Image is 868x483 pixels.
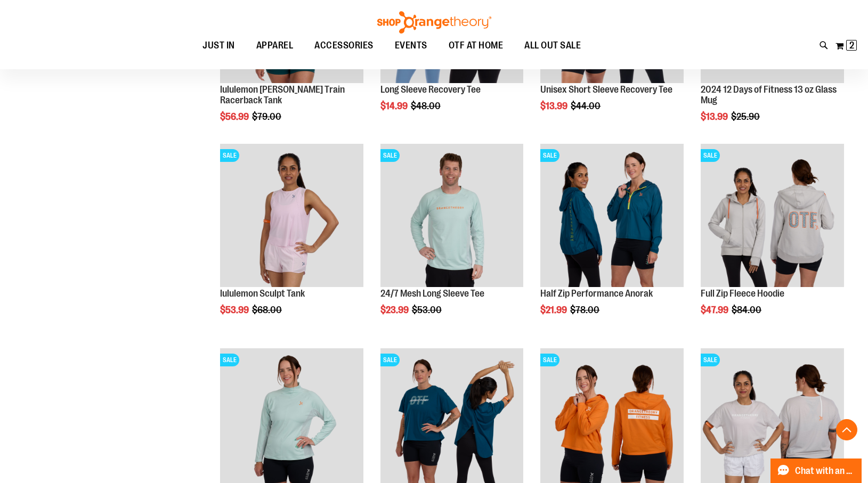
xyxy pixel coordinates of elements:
span: $44.00 [571,101,602,111]
span: SALE [380,149,400,162]
span: SALE [220,149,239,162]
span: ALL OUT SALE [524,34,581,58]
span: $25.90 [731,111,761,122]
button: Back To Top [836,419,857,440]
a: Long Sleeve Recovery Tee [380,84,481,95]
button: Chat with an Expert [770,459,862,483]
span: OTF AT HOME [449,34,504,58]
span: $48.00 [411,101,442,111]
img: Main Image of 1457095 [380,144,524,287]
span: $14.99 [380,101,409,111]
span: $56.99 [220,111,250,122]
a: 2024 12 Days of Fitness 13 oz Glass Mug [701,84,837,105]
span: SALE [380,354,400,366]
a: Main Image of 1457091SALE [701,144,844,289]
span: $21.99 [540,305,569,315]
span: $68.00 [252,305,283,315]
a: Half Zip Performance AnorakSALE [540,144,684,289]
span: $23.99 [380,305,410,315]
span: $47.99 [701,305,730,315]
span: $13.99 [701,111,729,122]
span: SALE [540,354,559,366]
span: $53.00 [412,305,443,315]
span: EVENTS [395,34,427,58]
span: $84.00 [732,305,763,315]
span: $78.00 [570,305,601,315]
div: product [695,138,849,342]
span: SALE [220,354,239,366]
div: product [215,138,369,342]
span: SALE [701,354,720,366]
a: Unisex Short Sleeve Recovery Tee [540,84,672,95]
span: $53.99 [220,305,250,315]
span: SALE [540,149,559,162]
span: Chat with an Expert [795,466,855,476]
div: product [535,138,689,342]
a: 24/7 Mesh Long Sleeve Tee [380,288,484,299]
img: Main Image of 1457091 [701,144,844,287]
span: $79.00 [252,111,283,122]
span: 2 [849,40,854,51]
span: JUST IN [202,34,235,58]
a: Half Zip Performance Anorak [540,288,653,299]
img: Half Zip Performance Anorak [540,144,684,287]
span: APPAREL [256,34,294,58]
span: ACCESSORIES [314,34,374,58]
span: $13.99 [540,101,569,111]
img: Shop Orangetheory [376,11,493,34]
a: Full Zip Fleece Hoodie [701,288,784,299]
a: Main Image of 1457095SALE [380,144,524,289]
div: product [375,138,529,342]
span: SALE [701,149,720,162]
a: lululemon Sculpt Tank [220,288,305,299]
img: Main Image of 1538347 [220,144,363,287]
a: Main Image of 1538347SALE [220,144,363,289]
a: lululemon [PERSON_NAME] Train Racerback Tank [220,84,345,105]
